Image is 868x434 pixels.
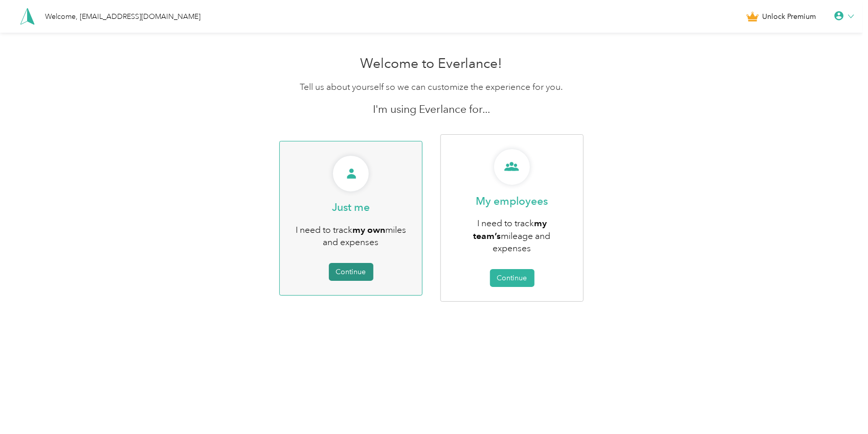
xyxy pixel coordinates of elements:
p: I'm using Everlance for... [216,102,648,116]
iframe: Everlance-gr Chat Button Frame [811,377,868,434]
p: My employees [476,194,548,208]
span: I need to track miles and expenses [296,224,406,248]
button: Continue [329,263,373,281]
h1: Welcome to Everlance! [216,56,648,72]
div: Welcome, [EMAIL_ADDRESS][DOMAIN_NAME] [46,11,201,22]
p: Tell us about yourself so we can customize the experience for you. [216,81,648,93]
b: my own [352,224,385,235]
p: Just me [332,200,370,214]
span: I need to track mileage and expenses [474,218,551,254]
button: Continue [490,269,535,287]
span: Unlock Premium [763,11,816,22]
b: my team’s [474,218,547,241]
